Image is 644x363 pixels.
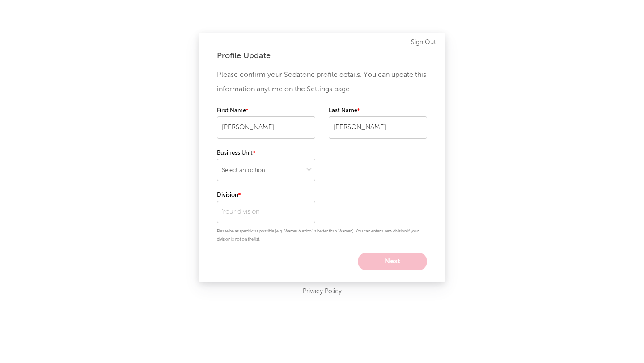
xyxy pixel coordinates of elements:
a: Privacy Policy [303,286,342,297]
input: Your division [217,201,315,223]
p: Please confirm your Sodatone profile details. You can update this information anytime on the Sett... [217,68,427,97]
label: Last Name [329,106,427,116]
div: Profile Update [217,51,427,61]
label: Business Unit [217,148,315,159]
button: Next [358,253,427,270]
label: First Name [217,106,315,116]
p: Please be as specific as possible (e.g. 'Warner Mexico' is better than 'Warner'). You can enter a... [217,228,427,244]
a: Sign Out [411,37,436,48]
input: Your first name [217,116,315,139]
input: Your last name [329,116,427,139]
label: Division [217,190,315,201]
